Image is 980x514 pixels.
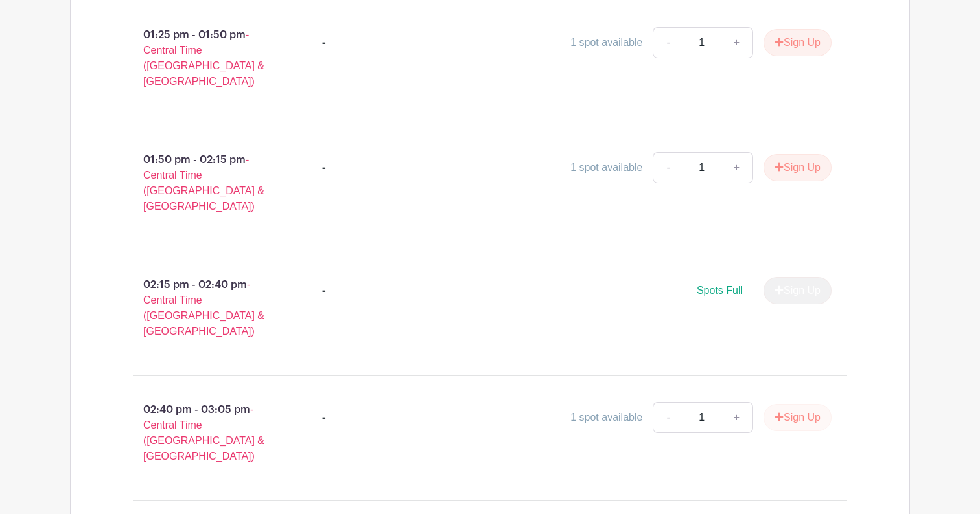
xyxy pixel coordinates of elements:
[322,410,326,425] div: -
[764,29,832,56] button: Sign Up
[143,279,264,337] span: - Central Time ([GEOGRAPHIC_DATA] & [GEOGRAPHIC_DATA])
[143,404,264,462] span: - Central Time ([GEOGRAPHIC_DATA] & [GEOGRAPHIC_DATA])
[112,397,301,469] p: 02:40 pm - 03:05 pm
[721,402,753,433] a: +
[764,404,832,431] button: Sign Up
[570,35,642,50] div: 1 spot available
[112,147,301,219] p: 01:50 pm - 02:15 pm
[143,154,264,212] span: - Central Time ([GEOGRAPHIC_DATA] & [GEOGRAPHIC_DATA])
[764,154,832,181] button: Sign Up
[721,152,753,183] a: +
[112,22,301,95] p: 01:25 pm - 01:50 pm
[322,283,326,298] div: -
[721,27,753,58] a: +
[143,29,264,87] span: - Central Time ([GEOGRAPHIC_DATA] & [GEOGRAPHIC_DATA])
[322,160,326,175] div: -
[697,285,743,296] span: Spots Full
[653,27,682,58] a: -
[653,402,682,433] a: -
[322,35,326,50] div: -
[653,152,682,183] a: -
[112,272,301,344] p: 02:15 pm - 02:40 pm
[570,160,642,175] div: 1 spot available
[570,410,642,425] div: 1 spot available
